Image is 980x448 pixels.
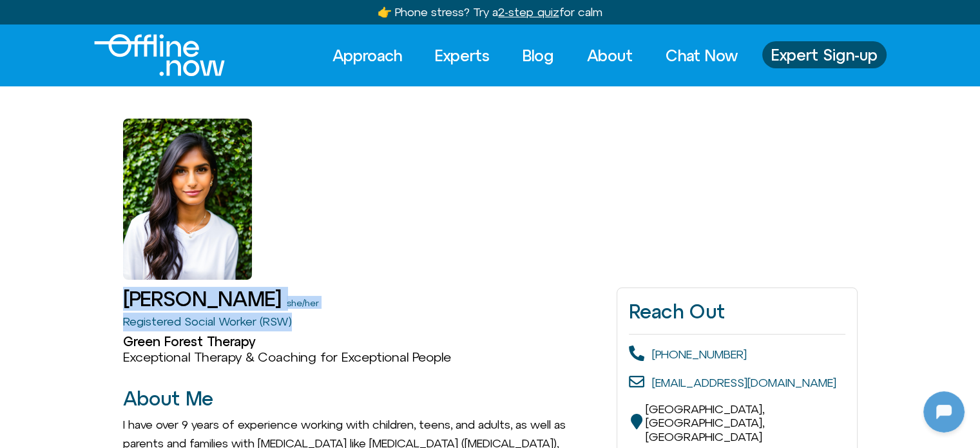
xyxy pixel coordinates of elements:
a: Experts [423,41,501,70]
h2: Reach Out [629,300,845,323]
h2: Green Forest Therapy [123,334,604,349]
span: [GEOGRAPHIC_DATA], [GEOGRAPHIC_DATA], [GEOGRAPHIC_DATA] [645,402,764,443]
a: Chat Now [654,41,749,70]
nav: Menu [321,41,749,70]
a: Approach [321,41,414,70]
img: N5FCcHC.png [103,191,155,242]
a: About [575,41,644,70]
a: she/her [287,298,319,308]
u: 2-step quiz [498,5,559,19]
h1: [PERSON_NAME] [123,287,282,310]
svg: Restart Conversation Button [203,6,225,28]
a: [EMAIL_ADDRESS][DOMAIN_NAME] [652,376,836,389]
a: [PHONE_NUMBER] [652,347,747,361]
svg: Voice Input Button [220,331,241,351]
iframe: Botpress [923,391,965,433]
a: Blog [511,41,566,70]
h3: Exceptional Therapy & Coaching for Exceptional People [123,349,604,365]
button: Expand Header Button [3,3,255,30]
h2: [DOMAIN_NAME] [38,8,198,25]
div: Logo [94,34,203,76]
img: N5FCcHC.png [12,6,32,27]
a: Expert Sign-up [762,41,887,68]
svg: Close Chatbot Button [225,6,247,28]
h1: [DOMAIN_NAME] [80,256,178,274]
a: Registered Social Worker (RSW) [123,315,292,328]
a: 👉 Phone stress? Try a2-step quizfor calm [378,5,602,19]
img: Offline.Now logo in white. Text of the words offline.now with a line going through the "O" [94,34,225,76]
span: Expert Sign-up [771,46,878,63]
h2: About Me [123,388,604,409]
textarea: Message Input [22,335,200,347]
